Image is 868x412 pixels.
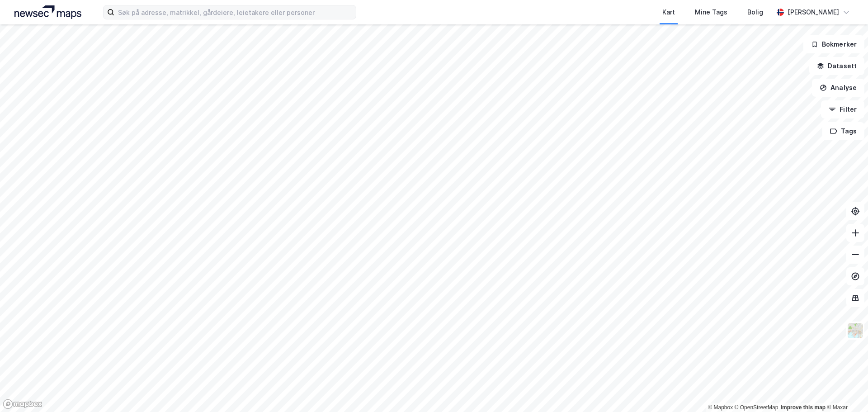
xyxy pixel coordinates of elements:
div: Kart [662,7,675,18]
div: [PERSON_NAME] [788,7,839,18]
button: Datasett [809,57,864,75]
button: Analyse [812,79,864,97]
a: OpenStreetMap [735,404,778,411]
a: Mapbox [708,404,733,411]
button: Filter [821,100,864,118]
img: Z [847,322,864,339]
img: logo.a4113a55bc3d86da70a041830d287a7e.svg [14,5,81,19]
a: Mapbox homepage [3,399,42,409]
div: Mine Tags [695,7,727,18]
iframe: Chat Widget [823,369,868,412]
button: Tags [822,122,864,140]
button: Bokmerker [803,35,864,53]
a: Improve this map [781,404,826,411]
input: Søk på adresse, matrikkel, gårdeiere, leietakere eller personer [114,5,356,19]
div: Bolig [747,7,763,18]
